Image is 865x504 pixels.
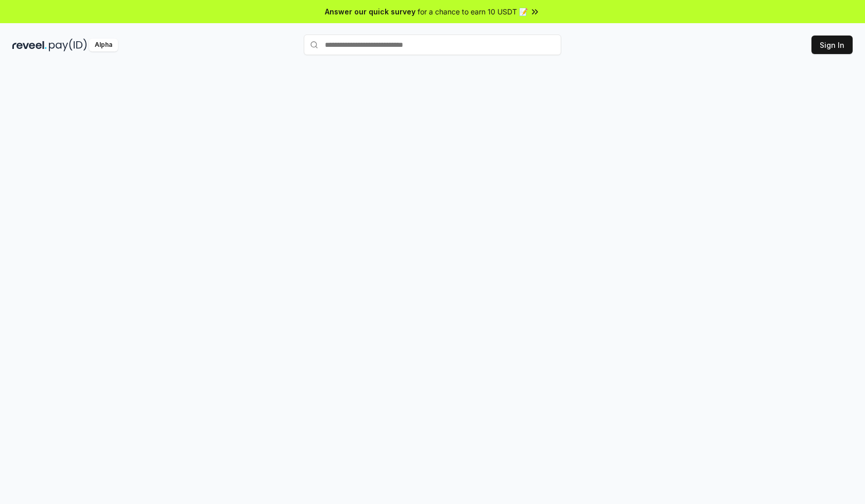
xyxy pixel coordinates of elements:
[811,36,853,54] button: Sign In
[418,6,528,17] span: for a chance to earn 10 USDT 📝
[49,39,87,51] img: pay_id
[325,6,416,17] span: Answer our quick survey
[12,39,47,51] img: reveel_dark
[89,39,118,51] div: Alpha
